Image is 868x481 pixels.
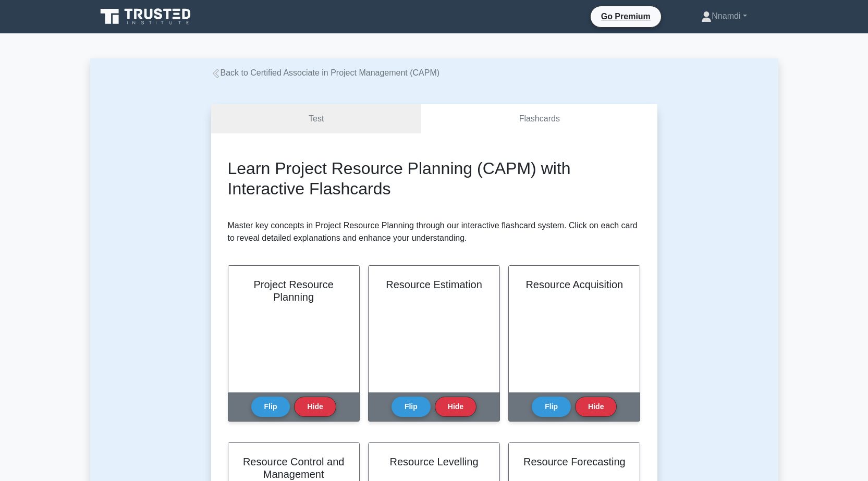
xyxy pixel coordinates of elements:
[532,397,571,417] button: Flip
[294,397,336,417] button: Hide
[241,278,347,303] h2: Project Resource Planning
[251,397,290,417] button: Flip
[575,397,617,417] button: Hide
[435,397,476,417] button: Hide
[595,10,657,23] a: Go Premium
[228,219,641,244] p: Master key concepts in Project Resource Planning through our interactive flashcard system. Click ...
[381,455,487,468] h2: Resource Levelling
[521,278,627,291] h2: Resource Acquisition
[392,397,431,417] button: Flip
[211,104,422,134] a: Test
[676,6,772,27] a: Nnamdi
[241,455,347,480] h2: Resource Control and Management
[381,278,487,291] h2: Resource Estimation
[421,104,657,134] a: Flashcards
[228,158,641,199] h2: Learn Project Resource Planning (CAPM) with Interactive Flashcards
[521,455,627,468] h2: Resource Forecasting
[211,68,440,77] a: Back to Certified Associate in Project Management (CAPM)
